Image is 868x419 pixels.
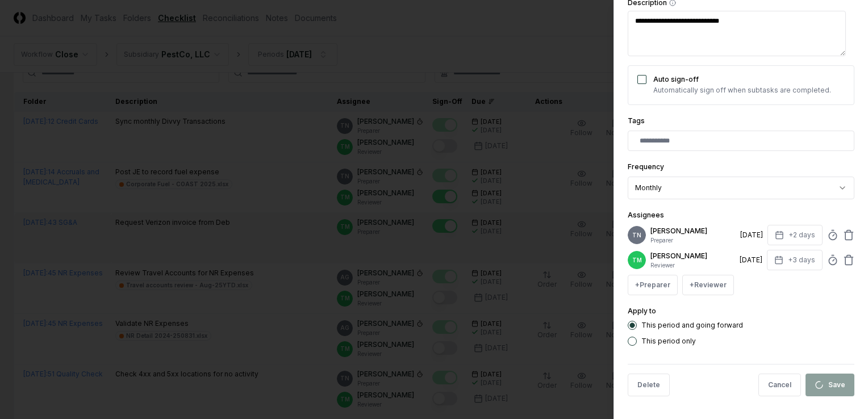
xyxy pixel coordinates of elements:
button: +2 days [767,225,823,245]
p: Reviewer [650,261,735,270]
p: [PERSON_NAME] [650,226,736,236]
label: Assignees [628,211,664,219]
button: +3 days [767,250,823,270]
label: Auto sign-off [653,75,699,83]
label: This period only [641,338,696,345]
span: TM [632,256,642,265]
button: +Reviewer [682,275,734,295]
p: Automatically sign off when subtasks are completed. [653,85,831,95]
p: [PERSON_NAME] [650,251,735,261]
label: This period and going forward [641,322,743,329]
label: Frequency [628,162,664,171]
label: Tags [628,116,645,125]
button: Cancel [758,374,801,396]
button: +Preparer [628,275,678,295]
label: Apply to [628,307,656,315]
div: [DATE] [740,230,763,240]
span: TN [632,231,641,240]
button: Delete [628,374,670,396]
div: [DATE] [740,255,762,265]
p: Preparer [650,236,736,245]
